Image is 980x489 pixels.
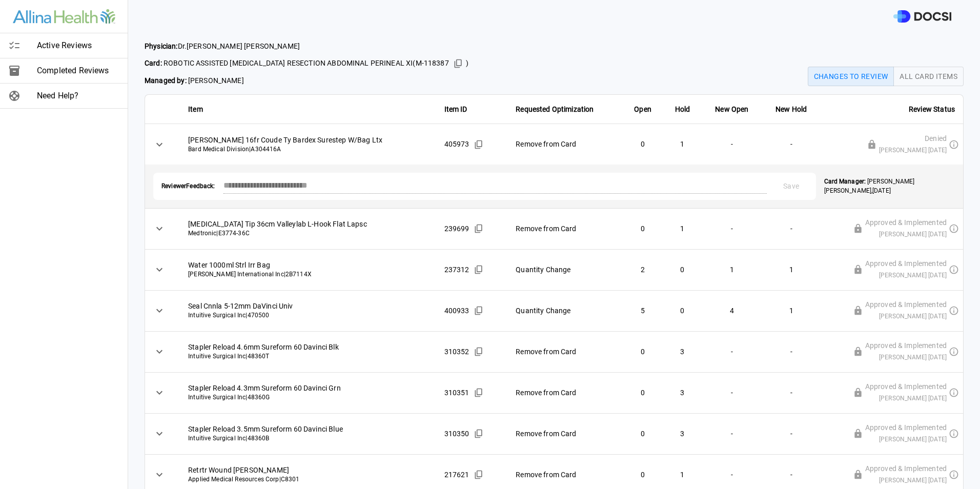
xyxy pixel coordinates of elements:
strong: Managed by: [145,76,187,85]
span: Stapler Reload 3.5mm Sureform 60 Davinci Blue [188,424,427,434]
span: Retrtr Wound [PERSON_NAME] [188,465,427,475]
td: 1 [663,208,702,249]
svg: This physician requested card update has been or is in the process of being reviewed by another m... [949,264,959,275]
span: [PERSON_NAME] 16fr Coude Ty Bardex Surestep W/Bag Ltx [188,135,427,145]
td: 4 [702,290,762,331]
span: Need Help? [37,90,119,102]
span: 237312 [444,264,469,275]
span: Approved & Implemented [865,381,947,393]
span: 310352 [444,347,469,357]
span: Approved & Implemented [865,258,947,270]
span: Intuitive Surgical Inc | 48360G [188,393,427,402]
strong: Item ID [444,105,467,113]
div: Approved & Implemented[PERSON_NAME] [DATE]This physician requested card update has been or is in ... [846,373,963,413]
span: Intuitive Surgical Inc | 470500 [188,311,427,320]
span: Intuitive Surgical Inc | 48360T [188,352,427,361]
span: Approved & Implemented [865,217,947,229]
button: Copied! [471,467,486,482]
td: - [702,208,762,249]
strong: Physician: [145,42,178,50]
span: Water 1000ml Strl Irr Bag [188,260,427,270]
span: 310351 [444,388,469,398]
button: All Card Items [893,67,964,86]
span: Approved & Implemented [865,299,947,311]
td: - [762,372,820,413]
span: Applied Medical Resources Corp | C8301 [188,475,427,484]
td: - [762,208,820,249]
td: 2 [622,249,663,290]
td: 1 [762,290,820,331]
button: Copied! [471,221,486,236]
span: Completed Reviews [37,65,119,77]
td: 1 [762,249,820,290]
td: Remove from Card [507,372,622,413]
strong: New Hold [775,105,807,113]
svg: This physician requested card update has been or is in the process of being reviewed by another m... [949,388,959,398]
span: 217621 [444,470,469,480]
td: - [702,372,762,413]
td: 3 [663,413,702,454]
div: Approved & Implemented[PERSON_NAME] [DATE]This physician requested card update has been or is in ... [846,291,963,331]
td: 0 [622,372,663,413]
strong: Requested Optimization [516,105,594,113]
button: Copied! [471,262,486,277]
td: 0 [622,331,663,372]
span: [PERSON_NAME] [DATE] [879,434,947,445]
span: [PERSON_NAME] [DATE] [879,311,947,322]
span: Bard Medical Division | A304416A [188,145,427,154]
button: Copied! [471,385,486,400]
span: Stapler Reload 4.3mm Sureform 60 Davinci Grn [188,383,427,393]
span: Stapler Reload 4.6mm Sureform 60 Davinci Blk [188,342,427,352]
td: - [702,413,762,454]
strong: Review Status [909,105,955,113]
svg: This physician requested card update has been or is in the process of being reviewed by another m... [949,305,959,316]
strong: Card Manager: [824,178,866,185]
td: Remove from Card [507,208,622,249]
td: - [702,331,762,372]
span: [PERSON_NAME] [DATE] [879,270,947,281]
button: Changes to Review [808,67,894,86]
span: 239699 [444,223,469,234]
td: Quantity Change [507,249,622,290]
span: [MEDICAL_DATA] Tip 36cm Valleylab L-Hook Flat Lapsc [188,219,427,229]
td: 1 [702,249,762,290]
strong: Open [634,105,651,113]
span: Dr. [PERSON_NAME] [PERSON_NAME] [145,41,468,52]
strong: New Open [715,105,748,113]
td: 3 [663,331,702,372]
div: Approved & Implemented[PERSON_NAME] [DATE]This physician requested card update has been or is in ... [846,414,963,454]
svg: This physician requested card update has been or is in the process of being reviewed by another m... [949,347,959,357]
svg: This physician requested card update has been or is in the process of being reviewed by another m... [949,429,959,439]
span: Denied [925,133,947,145]
svg: This physician requested card update has been or is in the process of being reviewed by another m... [949,470,959,480]
td: 0 [663,249,702,290]
button: Copied! [471,137,486,152]
span: Approved & Implemented [865,340,947,352]
td: 0 [663,290,702,331]
span: [PERSON_NAME] [DATE] [879,145,947,156]
td: 3 [663,372,702,413]
div: Approved & Implemented[PERSON_NAME] [DATE]This physician requested card update has been or is in ... [846,332,963,372]
span: [PERSON_NAME] [DATE] [879,352,947,363]
button: Copied! [471,426,486,441]
td: 1 [663,124,702,165]
div: Approved & Implemented[PERSON_NAME] [DATE]This physician requested card update has been or is in ... [846,250,963,290]
p: [PERSON_NAME] [PERSON_NAME] , [DATE] [824,177,955,195]
td: - [702,124,762,165]
span: [PERSON_NAME] [DATE] [879,229,947,240]
span: Seal Cnnla 5-12mm DaVinci Univ [188,301,427,311]
strong: Card: [145,59,162,67]
span: 400933 [444,305,469,316]
td: - [762,124,820,165]
td: 0 [622,413,663,454]
td: Quantity Change [507,290,622,331]
span: Active Reviews [37,39,119,52]
td: - [762,413,820,454]
strong: Hold [675,105,690,113]
svg: This physician requested card update has been or is in the process of being reviewed by another m... [949,223,959,234]
span: [PERSON_NAME] International Inc | 2B7114X [188,270,427,279]
td: 5 [622,290,663,331]
span: [PERSON_NAME] [DATE] [879,475,947,486]
div: Denied[PERSON_NAME] [DATE]This physician requested card update has been or is in the process of b... [860,124,963,165]
td: Remove from Card [507,331,622,372]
